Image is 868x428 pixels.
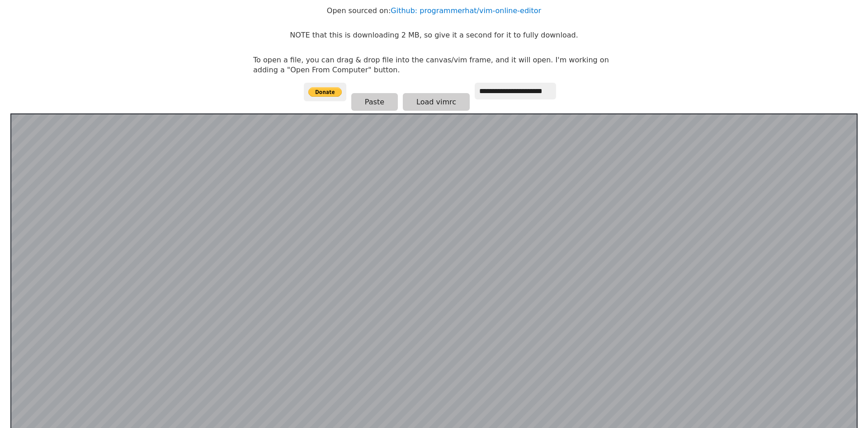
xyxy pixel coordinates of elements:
p: NOTE that this is downloading 2 MB, so give it a second for it to fully download. [290,30,578,40]
p: Open sourced on: [327,6,541,16]
button: Load vimrc [403,93,470,111]
a: Github: programmerhat/vim-online-editor [391,6,541,15]
button: Paste [351,93,398,111]
p: To open a file, you can drag & drop file into the canvas/vim frame, and it will open. I'm working... [253,55,615,75]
